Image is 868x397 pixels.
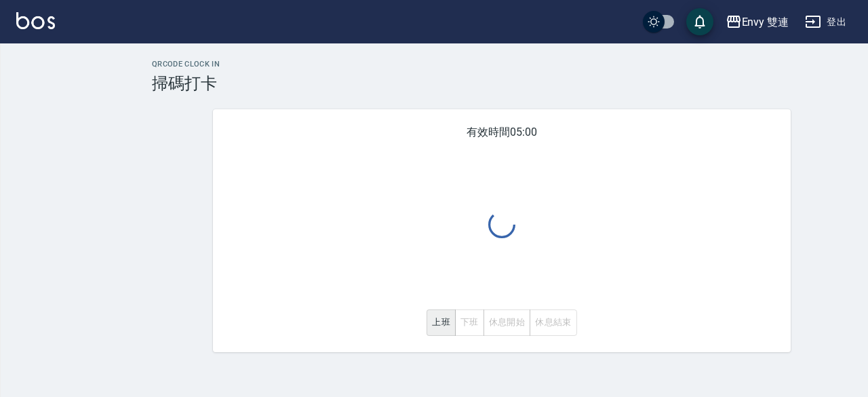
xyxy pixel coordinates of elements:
button: 登出 [800,10,852,35]
h3: 掃碼打卡 [152,74,852,93]
img: Logo [16,12,55,29]
div: 有效時間 05:00 [213,109,791,352]
div: Envy 雙連 [742,14,789,31]
button: Envy 雙連 [720,8,795,36]
button: save [686,8,713,35]
h2: QRcode Clock In [152,60,852,69]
